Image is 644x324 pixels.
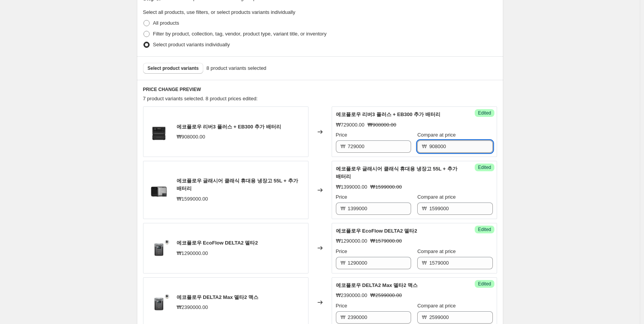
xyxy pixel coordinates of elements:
strike: ₩908000.00 [368,121,396,129]
div: ₩908000.00 [177,133,205,141]
span: Price [336,248,347,254]
span: Compare at price [417,194,456,200]
span: 8 product variants selected [206,64,266,72]
div: ₩1399000.00 [336,183,368,191]
img: D2_bag-1_0f8ed097-a2c6-495f-b30d-f6ac9ac56e34_80x.png [147,291,170,314]
div: ₩1599000.00 [177,195,208,203]
img: Glacier_55L_EB-1200x1200_a0d93c69-bfd8-4960-9c0b-02d78b8be671_80x.png [147,179,170,202]
div: ₩729000.00 [336,121,364,129]
img: D2_bag-1_0f8ed097-a2c6-495f-b30d-f6ac9ac56e34_80x.png [147,236,170,260]
strike: ₩2599000.00 [370,292,402,299]
button: Select product variants [143,63,204,74]
span: 에코플로우 DELTA2 Max 델타2 맥스 [177,294,259,300]
div: ₩2390000.00 [336,292,368,299]
h6: PRICE CHANGE PREVIEW [143,86,497,93]
span: ₩ [341,314,346,320]
span: Select all products, use filters, or select products variants individually [143,9,295,15]
span: Edited [478,110,491,116]
span: Select product variants [148,65,199,71]
strike: ₩1579000.00 [370,237,402,245]
span: ₩ [422,314,427,320]
span: 에코플로우 EcoFlow DELTA2 델타2 [177,240,258,246]
span: ₩ [341,260,346,266]
span: ₩ [341,206,346,211]
span: Compare at price [417,303,456,309]
span: Edited [478,226,491,233]
div: ₩1290000.00 [177,250,208,257]
span: 에코플로우 리버3 플러스 + EB300 추가 배터리 [336,111,440,117]
span: 에코플로우 DELTA2 Max 델타2 맥스 [336,282,418,288]
span: ₩ [422,143,427,149]
span: 에코플로우 글래시어 클래식 휴대용 냉장고 55L + 추가 배터리 [177,178,298,191]
span: Compare at price [417,248,456,254]
span: Filter by product, collection, tag, vendor, product type, variant title, or inventory [153,31,327,37]
strike: ₩1599000.00 [370,183,402,191]
span: Edited [478,164,491,170]
span: Compare at price [417,132,456,138]
img: r3p_EB300_ee1fc1d3-5c90-417a-94bb-16422e6b5300_80x.png [147,120,170,143]
span: Select product variants individually [153,42,230,47]
span: Price [336,194,347,200]
span: ₩ [341,143,346,149]
div: ₩1290000.00 [336,237,368,245]
span: ₩ [422,260,427,266]
span: 에코플로우 리버3 플러스 + EB300 추가 배터리 [177,124,281,130]
div: ₩2390000.00 [177,304,208,311]
span: All products [153,20,179,26]
span: Edited [478,281,491,287]
span: Price [336,132,347,138]
span: 7 product variants selected. 8 product prices edited: [143,96,258,101]
span: Price [336,303,347,309]
span: ₩ [422,206,427,211]
span: 에코플로우 EcoFlow DELTA2 델타2 [336,228,417,234]
span: 에코플로우 글래시어 클래식 휴대용 냉장고 55L + 추가 배터리 [336,166,457,179]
